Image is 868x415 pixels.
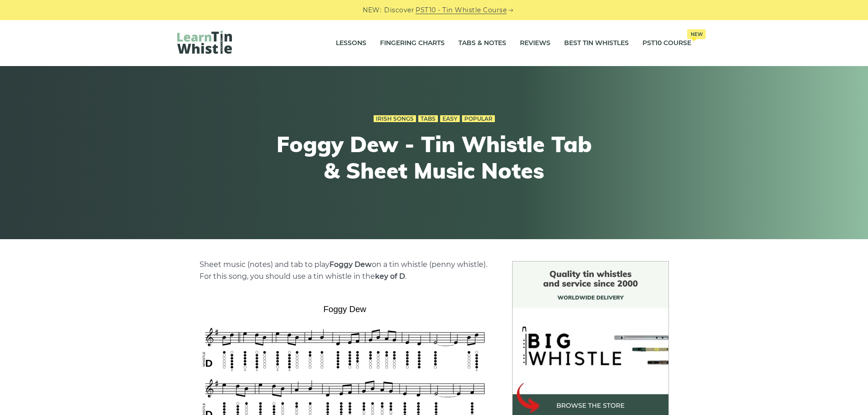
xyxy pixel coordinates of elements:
a: PST10 CourseNew [642,32,691,55]
a: Reviews [520,32,550,55]
a: Easy [440,115,460,123]
a: Tabs [418,115,438,123]
a: Tabs & Notes [458,32,506,55]
h1: Foggy Dew - Tin Whistle Tab & Sheet Music Notes [267,131,602,184]
a: Best Tin Whistles [564,32,629,55]
img: LearnTinWhistle.com [177,31,232,54]
p: Sheet music (notes) and tab to play on a tin whistle (penny whistle). For this song, you should u... [200,259,490,282]
span: New [687,29,706,39]
a: Popular [462,115,495,123]
a: Irish Songs [374,115,416,123]
strong: key of D [375,272,405,281]
a: Fingering Charts [380,32,445,55]
strong: Foggy Dew [329,260,372,269]
a: Lessons [336,32,366,55]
